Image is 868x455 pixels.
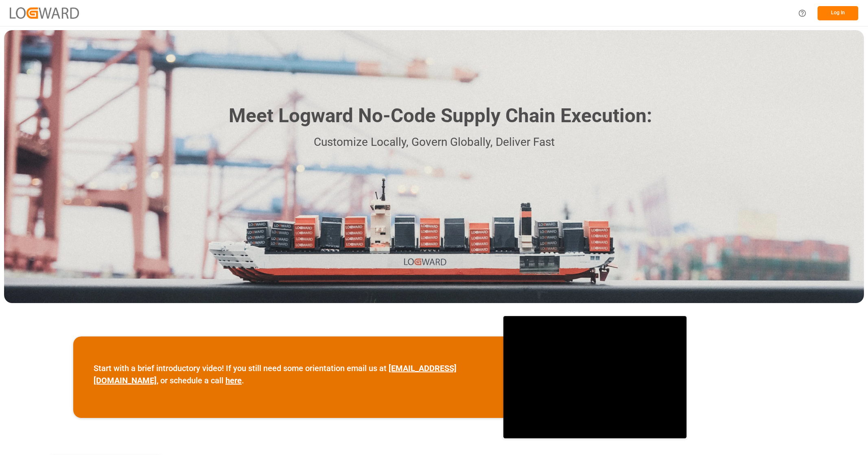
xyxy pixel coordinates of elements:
[216,133,652,152] p: Customize Locally, Govern Globally, Deliver Fast
[503,316,687,438] iframe: video
[94,362,483,387] p: Start with a brief introductory video! If you still need some orientation email us at , or schedu...
[229,101,652,130] h1: Meet Logward No-Code Supply Chain Execution:
[818,6,858,20] button: Log In
[793,4,811,22] button: Help Center
[225,376,242,385] a: here
[10,7,79,18] img: Logward_new_orange.png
